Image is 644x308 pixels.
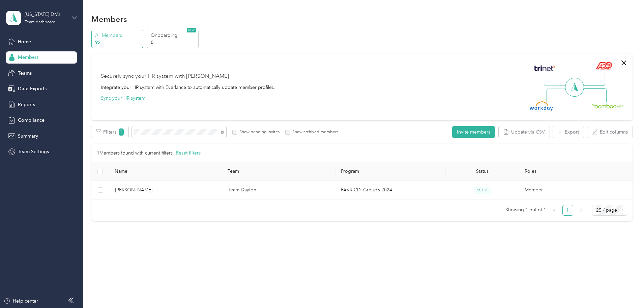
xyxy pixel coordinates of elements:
span: NEW [187,28,196,32]
p: All Members [95,32,141,39]
th: Status [446,162,519,181]
span: Members [18,54,38,61]
span: Reports [18,101,35,108]
button: Invite members [452,126,495,138]
iframe: Everlance-gr Chat Button Frame [606,270,644,308]
div: [US_STATE] DMs [25,11,67,18]
li: Previous Page [549,205,560,216]
span: Home [18,38,31,45]
span: 25 / page [596,205,623,215]
li: 1 [562,205,573,216]
img: Workday [530,101,553,111]
button: Export [553,126,584,138]
td: Team Dayton [223,181,335,199]
span: Summary [18,133,38,140]
p: 0 [151,39,197,46]
img: Line Left Up [544,72,567,86]
span: 1 [119,128,124,136]
span: Teams [18,70,32,77]
th: Roles [519,162,633,181]
td: FAVR CD_Group5 2024 [335,181,446,199]
img: Line Left Down [546,88,570,102]
a: 1 [563,205,573,215]
span: left [552,208,556,212]
img: Line Right Down [583,88,607,103]
span: right [579,208,583,212]
p: 1 Members found with current filters [97,149,173,157]
div: Page Size [592,205,627,216]
span: Data Exports [18,85,47,92]
th: Program [335,162,446,181]
label: Show pending invites [237,129,280,135]
p: 92 [95,39,141,46]
span: ACTIVE [474,187,491,194]
span: Compliance [18,117,45,124]
th: Name [109,162,222,181]
button: Edit columns [587,126,633,138]
button: Help center [4,298,38,305]
button: Sync your HR system [101,95,145,102]
div: Integrate your HR system with Everlance to automatically update member profiles. [101,84,275,91]
div: Team dashboard [25,20,56,24]
img: Trinet [533,64,556,73]
li: Next Page [576,205,587,216]
button: left [549,205,560,216]
label: Show archived members [290,129,338,135]
th: Team [222,162,335,181]
button: Filters1 [91,126,128,138]
p: Onboarding [151,32,197,39]
img: BambooHR [592,103,623,108]
div: Securely sync your HR system with [PERSON_NAME] [101,72,229,80]
img: Line Right Up [582,72,605,86]
td: Member [519,181,632,199]
button: right [576,205,587,216]
span: [PERSON_NAME] [115,186,217,194]
td: Elijah B. Williams [110,181,223,199]
span: Team Settings [18,148,49,155]
button: Reset filters [176,149,201,157]
img: ADP [595,62,612,70]
span: Showing 1 out of 1 [505,205,546,215]
button: Update via CSV [499,126,550,138]
span: Name [115,168,217,174]
h1: Members [91,16,127,23]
